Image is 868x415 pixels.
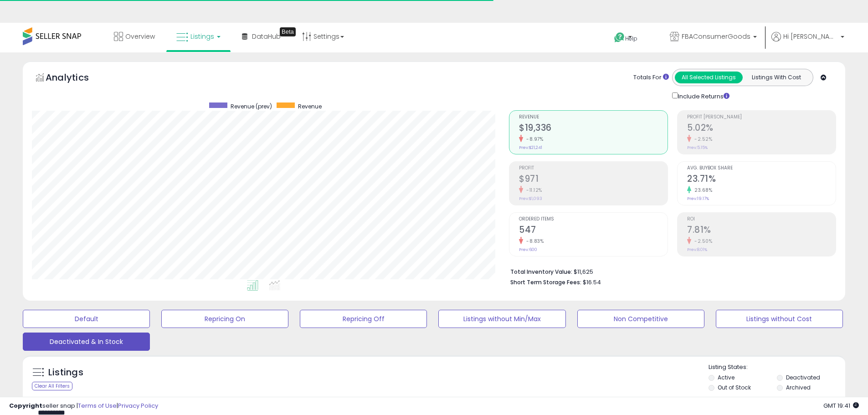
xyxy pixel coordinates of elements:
[125,32,155,41] span: Overview
[691,238,712,245] small: -2.50%
[786,384,811,391] label: Archived
[675,72,743,83] button: All Selected Listings
[687,145,708,150] small: Prev: 5.15%
[687,196,709,201] small: Prev: 19.17%
[519,217,668,222] span: Ordered Items
[625,35,637,42] span: Help
[46,71,107,86] h5: Analytics
[519,225,668,237] h2: 547
[252,32,281,41] span: DataHub
[709,363,845,372] p: Listing States:
[519,115,668,120] span: Revenue
[510,268,572,276] b: Total Inventory Value:
[107,23,162,50] a: Overview
[823,401,859,410] span: 2025-09-8 19:41 GMT
[663,23,764,52] a: FBAConsumerGoods
[607,25,655,52] a: Help
[523,136,543,143] small: -8.97%
[687,217,836,222] span: ROI
[786,374,820,381] label: Deactivated
[687,225,836,237] h2: 7.81%
[231,102,272,110] span: Revenue (prev)
[519,247,537,252] small: Prev: 600
[169,23,227,50] a: Listings
[438,310,565,328] button: Listings without Min/Max
[614,32,625,43] i: Get Help
[295,23,351,50] a: Settings
[519,196,542,201] small: Prev: $1,093
[48,366,83,379] h5: Listings
[519,123,668,135] h2: $19,336
[687,115,836,120] span: Profit [PERSON_NAME]
[783,32,838,41] span: Hi [PERSON_NAME]
[9,402,158,410] div: seller snap | |
[510,266,829,277] li: $11,625
[665,91,740,101] div: Include Returns
[510,278,581,286] b: Short Term Storage Fees:
[687,247,707,252] small: Prev: 8.01%
[687,123,836,135] h2: 5.02%
[718,384,751,391] label: Out of Stock
[23,310,150,328] button: Default
[523,187,542,194] small: -11.12%
[687,174,836,186] h2: 23.71%
[118,401,158,410] a: Privacy Policy
[298,102,322,110] span: Revenue
[583,278,601,287] span: $16.54
[78,401,117,410] a: Terms of Use
[161,310,288,328] button: Repricing On
[190,32,214,41] span: Listings
[9,401,42,410] strong: Copyright
[23,333,150,351] button: Deactivated & In Stock
[691,136,712,143] small: -2.52%
[718,374,734,381] label: Active
[716,310,843,328] button: Listings without Cost
[300,310,427,328] button: Repricing Off
[742,72,810,83] button: Listings With Cost
[687,166,836,171] span: Avg. Buybox Share
[523,238,544,245] small: -8.83%
[32,382,72,390] div: Clear All Filters
[633,73,669,82] div: Totals For
[280,27,296,36] div: Tooltip anchor
[519,174,668,186] h2: $971
[771,32,844,52] a: Hi [PERSON_NAME]
[682,32,750,41] span: FBAConsumerGoods
[577,310,704,328] button: Non Competitive
[519,166,668,171] span: Profit
[519,145,542,150] small: Prev: $21,241
[691,187,712,194] small: 23.68%
[235,23,288,50] a: DataHub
